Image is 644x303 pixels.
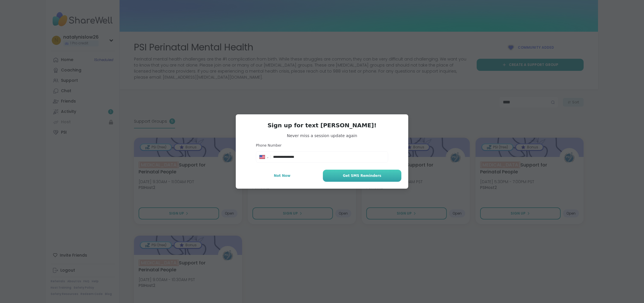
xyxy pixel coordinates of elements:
[243,133,401,139] span: Never miss a session update again
[274,173,290,178] span: Not Now
[256,143,388,148] h3: Phone Number
[323,170,401,182] button: Get SMS Reminders
[243,170,322,182] button: Not Now
[243,121,401,129] h3: Sign up for text [PERSON_NAME]!
[343,173,381,178] span: Get SMS Reminders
